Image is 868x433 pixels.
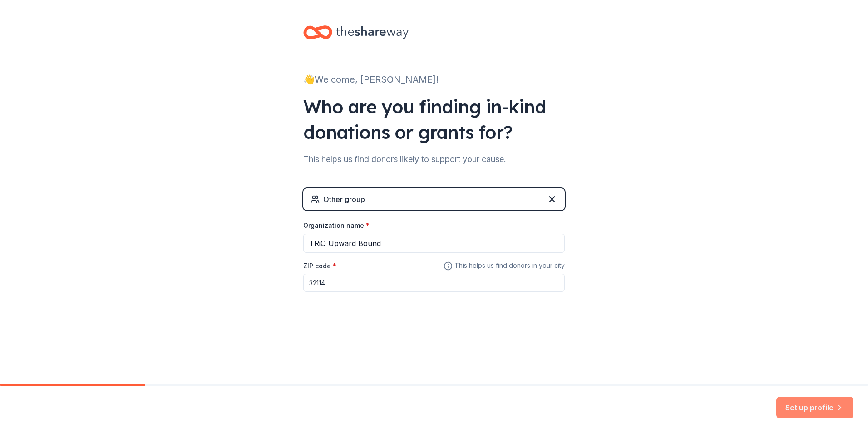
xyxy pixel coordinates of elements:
[303,152,565,167] div: This helps us find donors likely to support your cause.
[303,72,565,87] div: 👋 Welcome, [PERSON_NAME]!
[323,194,365,205] div: Other group
[303,274,565,292] input: 12345 (U.S. only)
[303,94,565,145] div: Who are you finding in-kind donations or grants for?
[303,234,565,253] input: American Red Cross
[444,260,565,271] span: This helps us find donors in your city
[303,261,336,271] label: ZIP code
[303,221,370,230] label: Organization name
[776,397,853,418] button: Set up profile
